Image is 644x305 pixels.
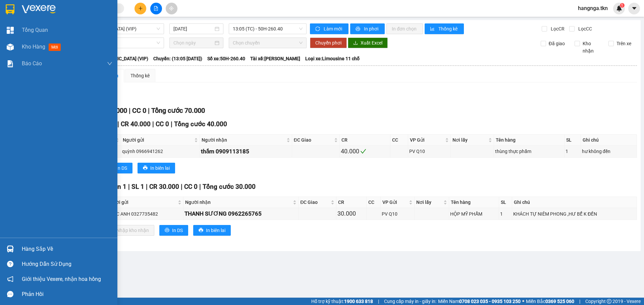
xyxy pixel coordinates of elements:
div: thắm 0909113185 [201,147,291,156]
span: Thống kê [438,25,459,32]
span: Người nhận [185,199,291,206]
span: | [171,120,172,128]
span: | [181,183,182,190]
img: logo-vxr [6,4,14,14]
span: Tài xế: [PERSON_NAME] [250,55,300,62]
span: Chọn chuyến [233,38,303,48]
span: | [378,298,379,305]
span: Tổng cước 40.000 [174,120,227,128]
div: quỳnh 0966941262 [122,148,199,155]
span: Người gửi [107,199,176,206]
div: HỘP MỸ PHẨM [450,210,498,218]
th: Ghi chú [581,135,637,146]
div: Thống kê [130,72,150,79]
sup: 1 [620,3,625,8]
span: Chuyến: (13:05 [DATE]) [153,55,202,62]
button: In đơn chọn [386,23,423,34]
input: 11/08/2025 [173,25,213,32]
div: NGỌC ANH 0327735482 [106,210,182,218]
img: dashboard-icon [7,27,14,34]
strong: 0369 525 060 [545,299,574,304]
strong: 1900 633 818 [344,299,373,304]
span: CC 0 [184,183,198,190]
span: copyright [607,299,611,304]
span: bar-chart [430,26,436,32]
button: printerIn biên lai [138,163,175,173]
span: download [353,41,358,46]
span: Xuất Excel [361,39,382,47]
span: message [7,291,13,297]
th: Ghi chú [512,197,637,208]
span: Người gửi [123,136,193,144]
span: Kho nhận [580,40,603,55]
span: caret-down [631,5,637,11]
th: Tên hàng [449,197,499,208]
th: Tên hàng [494,135,564,146]
button: printerIn biên lai [193,225,231,236]
span: Đã giao [546,40,568,47]
span: VP Gửi [382,199,408,206]
div: 1 [566,148,580,155]
th: CC [367,197,381,208]
span: | [129,106,130,115]
span: sync [315,26,321,32]
span: | [199,183,201,190]
span: | [117,120,119,128]
span: aim [169,6,174,11]
span: Nơi lấy [416,199,442,206]
button: printerIn phơi [350,23,385,34]
div: 40.000 [341,147,389,156]
button: plus [135,3,146,14]
span: ⚪️ [522,300,524,303]
span: file-add [154,6,158,11]
span: notification [7,276,13,282]
span: Hỗ trợ kỹ thuật: [311,298,373,305]
div: THANH SƯƠNG 0962265765 [184,209,297,218]
span: CC 0 [132,106,146,115]
div: KHÁCH TỰ NIÊM PHONG ,HƯ BỂ K ĐỀN [513,210,636,218]
button: downloadNhập kho nhận [104,225,154,236]
span: down [107,61,112,66]
div: PV Q10 [409,148,449,155]
span: Tổng Quan [22,26,48,34]
span: | [128,183,130,190]
span: ĐC Giao [294,136,333,144]
button: caret-down [628,3,640,14]
span: question-circle [7,261,13,267]
span: Làm mới [324,25,343,32]
button: printerIn DS [104,163,132,173]
span: 1 [621,3,623,8]
span: Đơn 1 [109,183,126,190]
span: SL 1 [131,183,144,190]
span: Nơi lấy [452,136,487,144]
button: downloadXuất Excel [348,37,388,48]
span: hangnga.tkn [573,4,613,12]
span: Lọc CC [576,25,593,32]
span: Người nhận [202,136,285,144]
span: 13:05 (TC) - 50H-260.40 [233,24,303,34]
span: CC 0 [156,120,169,128]
div: 30.000 [337,209,365,218]
span: mới [49,44,61,51]
span: printer [356,26,361,32]
div: PV Q10 [382,210,413,218]
th: SL [565,135,581,146]
span: Báo cáo [22,59,42,68]
td: PV Q10 [381,208,415,220]
span: In DS [116,164,127,172]
th: SL [499,197,512,208]
strong: 0708 023 035 - 0935 103 250 [459,299,521,304]
span: Giới thiệu Vexere, nhận hoa hồng [22,275,101,283]
button: file-add [150,3,162,14]
div: 1 [500,210,511,218]
span: VP Gửi [410,136,444,144]
span: Loại xe: Limousine 11 chỗ [305,55,360,62]
span: In biên lai [150,164,170,172]
span: printer [165,228,169,233]
span: Kho hàng [22,44,45,50]
th: CR [336,197,367,208]
button: printerIn DS [159,225,188,236]
span: Trên xe [614,40,634,47]
span: ĐC Giao [300,199,329,206]
span: Tổng cước 30.000 [203,183,256,190]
